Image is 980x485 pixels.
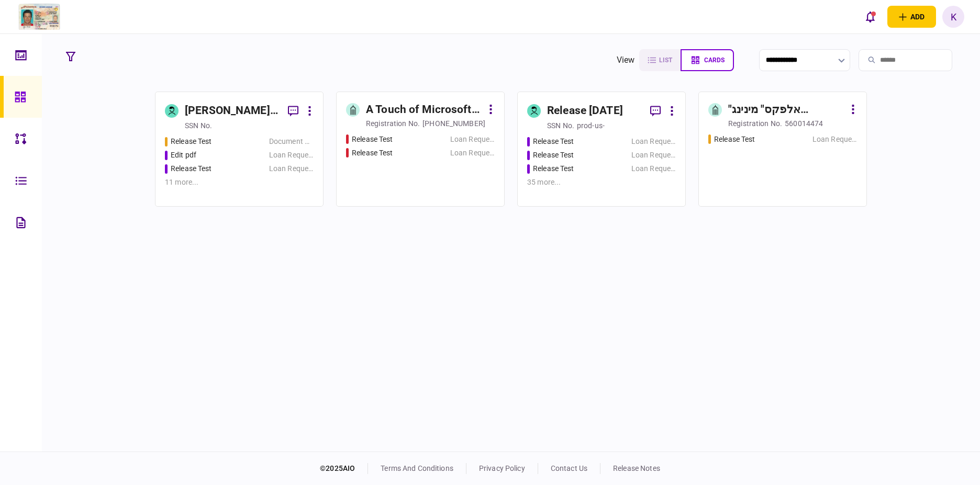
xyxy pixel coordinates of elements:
[631,163,676,174] div: Loan Request
[171,150,196,161] div: Edit pdf
[714,134,755,145] div: Release Test
[617,54,635,66] div: view
[728,101,845,118] div: "אלפקס" מינינג קונסטרוקשיון אנטרפרייז, לימיטד ליאביליטי קומפני
[577,120,605,131] div: prod-us-
[533,136,574,147] div: Release Test
[812,134,857,145] div: Loan Request
[517,92,686,207] a: Release [DATE]SSN no.prod-us-Release TestLoan RequestRelease TestLoan RequestRelease TestLoan Req...
[16,4,62,30] img: client company logo
[479,464,525,472] a: privacy policy
[547,103,623,119] div: Release [DATE]
[704,57,725,64] span: cards
[381,464,453,472] a: terms and conditions
[639,49,681,71] button: list
[533,163,574,174] div: Release Test
[352,134,393,145] div: Release Test
[171,163,212,174] div: Release Test
[185,103,280,119] div: [PERSON_NAME] Test
[631,150,676,161] div: Loan Request
[269,163,314,174] div: Loan Request
[155,92,324,207] a: [PERSON_NAME] TestSSN no.Release TestDocument ReviewEdit pdfLoan RequestRelease TestLoan Request1...
[631,136,676,147] div: Loan Request
[422,118,485,129] div: [PHONE_NUMBER]
[165,177,314,188] div: 11 more ...
[859,6,881,28] button: open notifications list
[171,136,212,147] div: Release Test
[785,118,823,129] div: 560014474
[942,6,964,28] button: K
[527,177,676,188] div: 35 more ...
[185,120,212,131] div: SSN no.
[613,464,660,472] a: release notes
[269,150,314,161] div: Loan Request
[698,92,867,207] a: "אלפקס" מינינג קונסטרוקשיון אנטרפרייז, לימיטד ליאביליטי קומפניregistration no.560014474Release Te...
[352,148,393,159] div: Release Test
[366,118,420,129] div: registration no.
[551,464,587,472] a: contact us
[450,134,495,145] div: Loan Request
[659,57,672,64] span: list
[681,49,734,71] button: cards
[366,101,483,118] div: A Touch of Microsoft LLC
[887,6,936,28] button: open adding identity options
[547,120,574,131] div: SSN no.
[320,463,368,474] div: © 2025 AIO
[450,148,495,159] div: Loan Request
[336,92,505,207] a: A Touch of Microsoft LLCregistration no.[PHONE_NUMBER]Release TestLoan RequestRelease TestLoan Re...
[269,136,314,147] div: Document Review
[533,150,574,161] div: Release Test
[728,118,782,129] div: registration no.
